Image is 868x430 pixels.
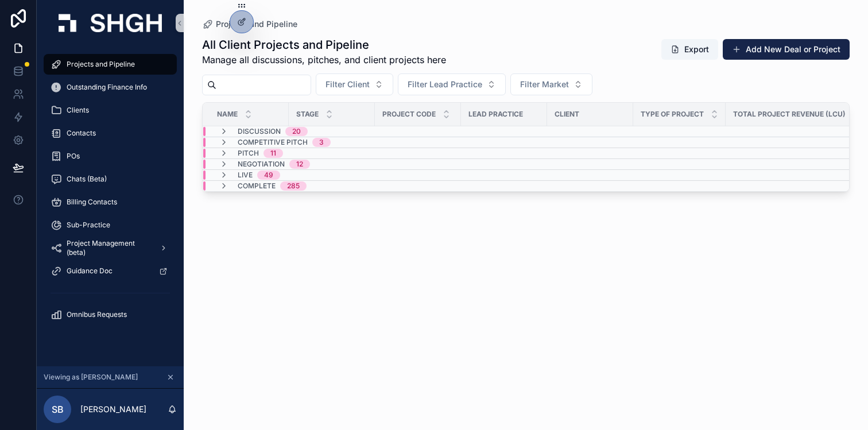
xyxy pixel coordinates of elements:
[408,79,482,90] span: Filter Lead Practice
[37,46,184,340] div: scrollable content
[217,110,238,119] span: Name
[319,138,324,147] div: 3
[67,220,110,230] span: Sub-Practice
[733,110,846,119] span: Total Project Revenue (LCU)
[382,110,436,119] span: Project Code
[238,127,281,136] span: Discussion
[238,171,253,180] span: Live
[202,53,446,67] span: Manage all discussions, pitches, and client projects here
[44,304,177,325] a: Omnibus Requests
[44,261,177,281] a: Guidance Doc
[316,73,393,95] button: Select Button
[44,77,177,98] a: Outstanding Finance Info
[264,171,273,180] div: 49
[202,37,446,53] h1: All Client Projects and Pipeline
[67,83,147,92] span: Outstanding Finance Info
[238,181,276,191] span: Complete
[67,239,150,257] span: Project Management (beta)
[67,129,96,138] span: Contacts
[641,110,704,119] span: Type of Project
[67,152,80,161] span: POs
[52,402,64,416] span: SB
[723,39,850,60] button: Add New Deal or Project
[44,373,138,382] span: Viewing as [PERSON_NAME]
[67,197,117,207] span: Billing Contacts
[44,100,177,121] a: Clients
[270,149,276,158] div: 11
[468,110,523,119] span: Lead Practice
[67,106,89,115] span: Clients
[325,79,370,90] span: Filter Client
[44,54,177,75] a: Projects and Pipeline
[292,127,301,136] div: 20
[555,110,579,119] span: Client
[80,404,146,415] p: [PERSON_NAME]
[44,146,177,166] a: POs
[67,310,127,319] span: Omnibus Requests
[44,169,177,189] a: Chats (Beta)
[67,60,135,69] span: Projects and Pipeline
[296,110,319,119] span: Stage
[238,149,259,158] span: Pitch
[238,160,285,169] span: Negotiation
[67,266,113,276] span: Guidance Doc
[661,39,718,60] button: Export
[216,18,297,30] span: Projects and Pipeline
[510,73,592,95] button: Select Button
[287,181,300,191] div: 285
[44,238,177,258] a: Project Management (beta)
[59,14,162,32] img: App logo
[44,192,177,212] a: Billing Contacts
[202,18,297,30] a: Projects and Pipeline
[296,160,303,169] div: 12
[398,73,506,95] button: Select Button
[238,138,308,147] span: Competitive Pitch
[520,79,569,90] span: Filter Market
[44,215,177,235] a: Sub-Practice
[44,123,177,144] a: Contacts
[67,175,107,184] span: Chats (Beta)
